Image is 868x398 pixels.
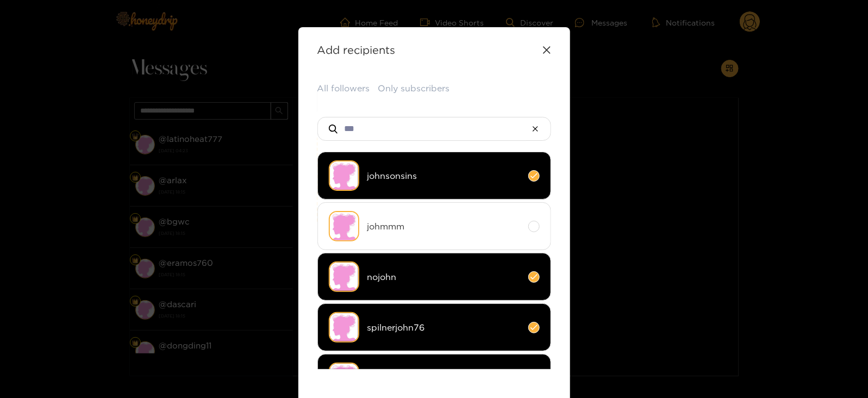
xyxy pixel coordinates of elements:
[317,82,370,95] button: All followers
[329,160,359,191] img: no-avatar.png
[367,321,520,334] span: spilnerjohn76
[317,43,396,56] strong: Add recipients
[329,211,359,241] img: no-avatar.png
[329,312,359,343] img: no-avatar.png
[329,363,359,393] img: no-avatar.png
[329,262,359,292] img: no-avatar.png
[367,271,520,283] span: nojohn
[378,82,450,95] button: Only subscribers
[367,220,520,233] span: johmmm
[367,170,520,182] span: johnsonsins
